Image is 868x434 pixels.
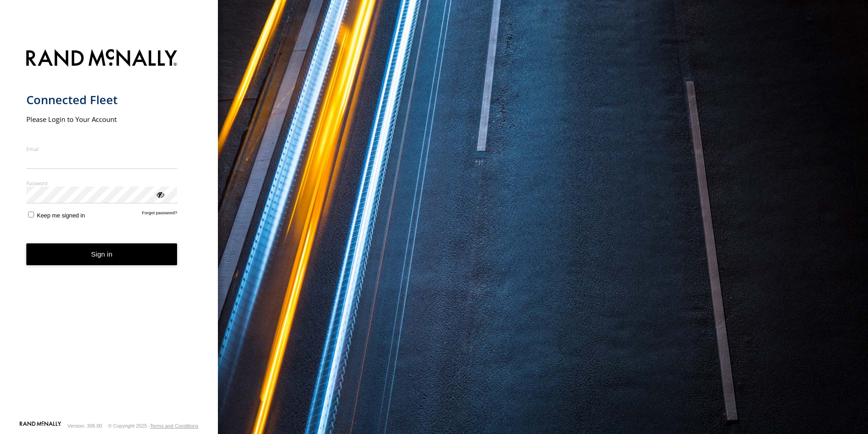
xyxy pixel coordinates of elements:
[37,212,85,219] span: Keep me signed in
[155,190,164,199] div: ViewPassword
[28,212,34,217] input: Keep me signed in
[26,92,178,107] h1: Connected Fleet
[26,44,192,420] form: main
[20,421,61,430] a: Visit our Website
[26,180,178,187] label: Password
[68,423,102,429] div: Version: 306.00
[150,423,198,429] a: Terms and Conditions
[26,115,178,124] h2: Please Login to Your Account
[108,423,198,429] div: © Copyright 2025 -
[26,243,178,266] button: Sign in
[26,47,178,71] img: Rand McNally
[142,210,178,219] a: Forgot password?
[26,146,178,152] label: Email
